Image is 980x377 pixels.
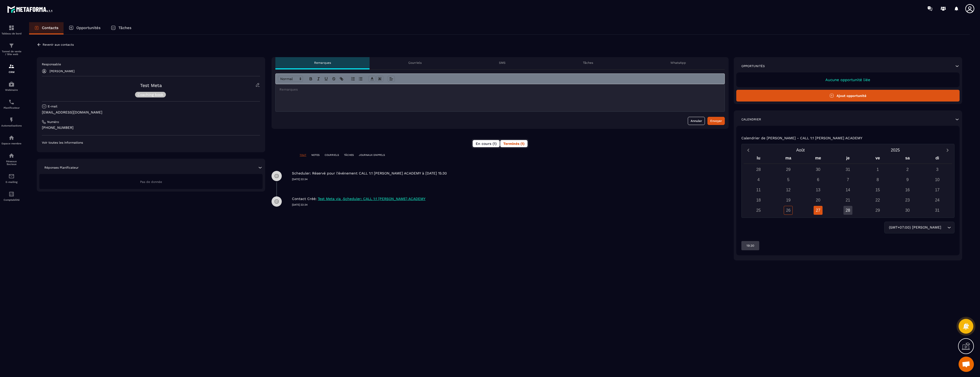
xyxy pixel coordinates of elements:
[843,206,852,215] div: 28
[873,165,882,174] div: 1
[8,81,15,87] img: automations
[1,187,22,205] a: accountantaccountantComptabilité
[833,155,863,164] div: je
[8,63,15,69] img: formation
[42,110,260,115] p: [EMAIL_ADDRESS][DOMAIN_NAME]
[707,117,725,125] button: Envoyer
[741,64,765,68] p: Opportunités
[784,196,793,205] div: 19
[29,22,64,34] a: Contacts
[754,165,763,174] div: 28
[744,155,952,215] div: Calendar wrapper
[754,175,763,184] div: 4
[754,206,763,215] div: 25
[814,165,823,174] div: 30
[583,61,593,65] p: Tâches
[476,142,497,146] span: En cours (1)
[903,175,912,184] div: 9
[784,185,793,194] div: 12
[8,117,15,123] img: automations
[710,118,722,123] div: Envoyer
[873,175,882,184] div: 8
[863,155,893,164] div: ve
[784,206,793,215] div: 26
[106,22,137,34] a: Tâches
[8,153,15,159] img: social-network
[48,104,57,108] p: E-mail
[292,203,729,207] p: [DATE] 22:34
[848,146,943,155] button: Open years overlay
[1,181,22,183] p: E-mailing
[741,117,761,121] p: Calendrier
[784,175,793,184] div: 5
[138,93,163,96] p: Coaching book
[1,32,22,35] p: Tableau de bord
[784,165,793,174] div: 29
[884,222,954,233] div: Search for option
[942,225,946,230] input: Search for option
[933,206,942,215] div: 31
[300,153,306,157] p: TOUT
[1,71,22,73] p: CRM
[292,171,447,176] p: Scheduler: Réservé pour l'événement CALL 1:1 [PERSON_NAME] ACADEMY à [DATE] 15:30
[1,131,22,149] a: automationsautomationsEspace membre
[744,165,952,215] div: Calendar days
[1,106,22,109] p: Planificateur
[903,196,912,205] div: 23
[42,62,260,66] p: Responsable
[8,99,15,105] img: scheduler
[922,155,952,164] div: di
[933,196,942,205] div: 24
[903,185,912,194] div: 16
[1,77,22,95] a: automationsautomationsWebinaire
[42,26,58,30] p: Contacts
[873,196,882,205] div: 22
[843,165,852,174] div: 31
[746,244,754,248] p: 19:30
[1,124,22,127] p: Automatisations
[8,173,15,179] img: email
[843,185,852,194] div: 14
[1,149,22,169] a: social-networksocial-networkRéseaux Sociaux
[1,50,22,56] p: Tunnel de vente / Site web
[344,153,354,157] p: TÂCHES
[503,142,524,146] span: Terminés (1)
[1,142,22,145] p: Espace membre
[814,185,823,194] div: 13
[8,43,15,49] img: formation
[959,357,974,372] a: Open chat
[753,146,848,155] button: Open months overlay
[774,155,803,164] div: ma
[499,61,506,65] p: SMS
[873,185,882,194] div: 15
[408,61,422,65] p: Courriels
[933,175,942,184] div: 10
[903,165,912,174] div: 2
[943,147,952,154] button: Next month
[140,180,162,184] span: Pas de donnée
[736,90,960,102] button: Ajout opportunité
[473,140,500,147] button: En cours (1)
[754,185,763,194] div: 11
[8,135,15,141] img: automations
[741,78,954,82] p: Aucune opportunité liée
[670,61,686,65] p: WhatsApp
[50,69,75,73] p: [PERSON_NAME]
[311,153,320,157] p: NOTES
[903,206,912,215] div: 30
[140,83,162,88] a: Test Meta
[1,169,22,187] a: emailemailE-mailing
[314,61,331,65] p: Remarques
[1,21,22,39] a: formationformationTableau de bord
[8,191,15,197] img: accountant
[44,166,79,170] p: Réponses Planificateur
[42,125,260,130] p: [PHONE_NUMBER]
[888,225,942,230] span: (GMT+07:00) [PERSON_NAME]
[43,43,74,46] p: Revenir aux contacts
[7,5,53,14] img: logo
[754,196,763,205] div: 18
[318,196,425,201] p: Test Meta via ,Scheduler: CALL 1:1 [PERSON_NAME] ACADEMY
[814,175,823,184] div: 6
[1,198,22,201] p: Comptabilité
[64,22,106,34] a: Opportunités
